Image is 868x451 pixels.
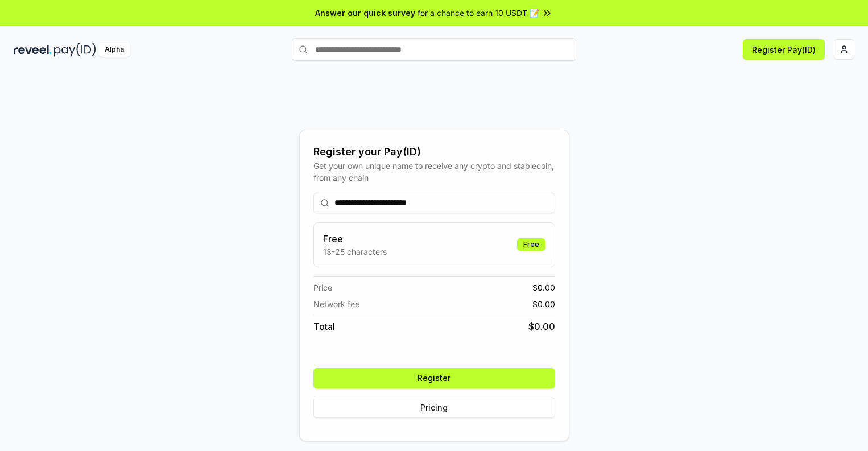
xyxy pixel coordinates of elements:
[743,39,825,60] button: Register Pay(ID)
[313,320,335,333] span: Total
[313,282,332,293] span: Price
[517,238,545,251] div: Free
[313,298,359,310] span: Network fee
[313,368,555,388] button: Register
[315,7,415,19] span: Answer our quick survey
[98,43,130,57] div: Alpha
[313,160,555,184] div: Get your own unique name to receive any crypto and stablecoin, from any chain
[532,298,555,310] span: $ 0.00
[323,246,387,258] p: 13-25 characters
[528,320,555,333] span: $ 0.00
[323,232,387,246] h3: Free
[532,282,555,293] span: $ 0.00
[418,7,539,19] span: for a chance to earn 10 USDT 📝
[54,43,96,57] img: pay_id
[14,43,52,57] img: reveel_dark
[313,144,555,160] div: Register your Pay(ID)
[313,398,555,418] button: Pricing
